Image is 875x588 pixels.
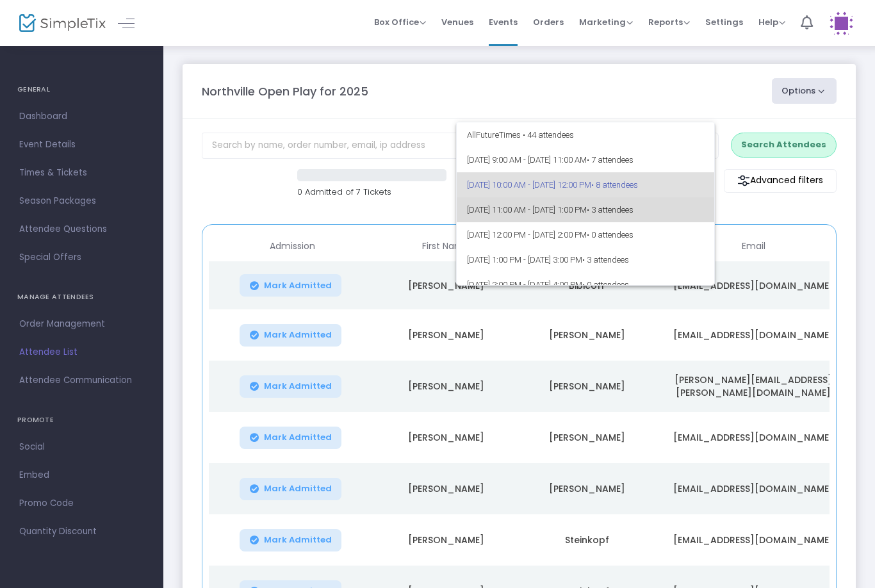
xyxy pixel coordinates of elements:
[582,255,629,265] span: • 3 attendees
[467,197,705,222] span: [DATE] 11:00 AM - [DATE] 1:00 PM
[467,147,705,172] span: [DATE] 9:00 AM - [DATE] 11:00 AM
[587,230,634,240] span: • 0 attendees
[582,280,629,290] span: • 0 attendees
[591,180,638,190] span: • 8 attendees
[587,205,634,215] span: • 3 attendees
[467,172,705,197] span: [DATE] 10:00 AM - [DATE] 12:00 PM
[467,122,705,147] span: All Future Times • 44 attendees
[467,247,705,272] span: [DATE] 1:00 PM - [DATE] 3:00 PM
[467,222,705,247] span: [DATE] 12:00 PM - [DATE] 2:00 PM
[467,272,705,297] span: [DATE] 2:00 PM - [DATE] 4:00 PM
[587,155,634,165] span: • 7 attendees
